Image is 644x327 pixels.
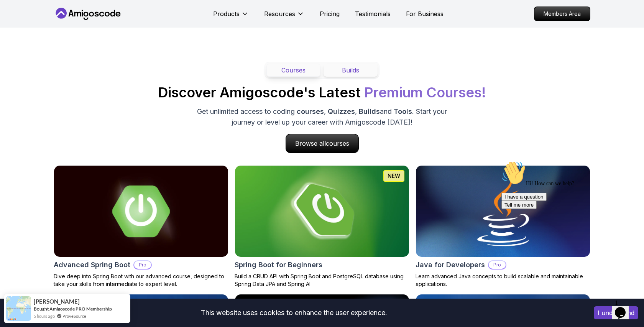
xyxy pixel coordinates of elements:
[3,23,76,29] span: Hi! How can we help?
[134,261,151,269] p: Pro
[235,165,409,288] a: Spring Boot for Beginners cardNEWSpring Boot for BeginnersBuild a CRUD API with Spring Boot and P...
[3,43,38,51] button: Tell me more
[489,261,506,269] p: Pro
[416,260,485,270] h2: Java for Developers
[266,64,320,77] button: Courses
[406,9,444,18] a: For Business
[34,313,55,319] span: 5 hours ago
[34,306,49,312] span: Bought
[364,84,486,101] span: Premium Courses!
[416,165,590,288] a: Java for Developers cardJava for DevelopersProLearn advanced Java concepts to build scalable and ...
[158,85,486,100] h2: Discover Amigoscode's Latest
[359,107,380,115] span: Builds
[235,260,322,270] h2: Spring Boot for Beginners
[394,107,412,115] span: Tools
[594,306,638,319] button: Accept cookies
[3,3,28,28] img: :wave:
[297,107,324,115] span: courses
[264,9,295,18] p: Resources
[416,273,590,288] p: Learn advanced Java concepts to build scalable and maintainable applications.
[324,64,378,77] button: Builds
[612,296,636,319] iframe: chat widget
[326,140,349,147] span: courses
[62,313,86,319] a: ProveSource
[54,165,228,288] a: Advanced Spring Boot cardAdvanced Spring BootProDive deep into Spring Boot with our advanced cour...
[6,296,31,321] img: provesource social proof notification image
[286,134,359,153] a: Browse allcourses
[388,172,400,180] p: NEW
[355,9,391,18] a: Testimonials
[264,9,304,25] button: Resources
[54,273,228,288] p: Dive deep into Spring Boot with our advanced course, designed to take your skills from intermedia...
[6,304,582,321] div: This website uses cookies to enhance the user experience.
[3,35,48,43] button: I have a question
[34,298,80,305] span: [PERSON_NAME]
[54,166,228,257] img: Advanced Spring Boot card
[3,3,141,51] div: 👋Hi! How can we help?I have a questionTell me more
[416,166,590,257] img: Java for Developers card
[213,9,240,18] p: Products
[286,134,358,153] p: Browse all
[235,166,409,257] img: Spring Boot for Beginners card
[534,7,590,21] p: Members Area
[235,273,409,288] p: Build a CRUD API with Spring Boot and PostgreSQL database using Spring Data JPA and Spring AI
[534,7,590,21] a: Members Area
[328,107,355,115] span: Quizzes
[213,9,249,25] button: Products
[54,260,130,270] h2: Advanced Spring Boot
[193,106,451,128] p: Get unlimited access to coding , , and . Start your journey or level up your career with Amigosco...
[49,306,112,312] a: Amigoscode PRO Membership
[320,9,340,18] a: Pricing
[498,158,636,292] iframe: chat widget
